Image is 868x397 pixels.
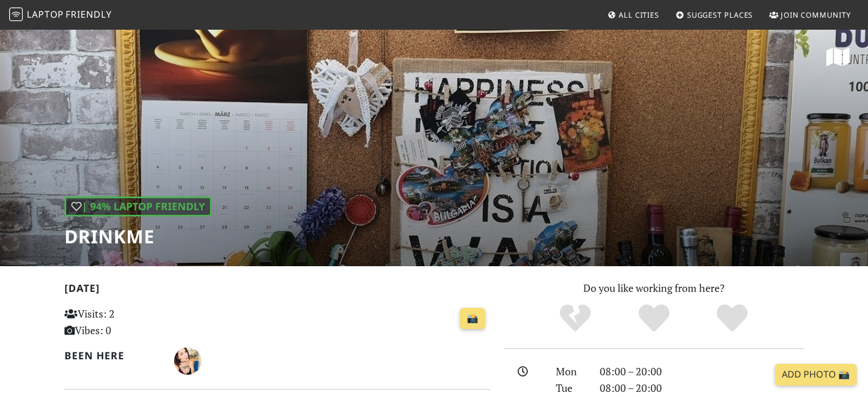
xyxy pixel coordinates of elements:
[64,226,212,247] h1: DrinkMe
[549,363,592,380] div: Mon
[775,364,857,386] a: Add Photo 📸
[593,380,811,396] div: 08:00 – 20:00
[593,363,811,380] div: 08:00 – 20:00
[765,5,855,25] a: Join Community
[693,303,772,334] div: Definitely!
[64,350,161,362] h2: Been here
[549,380,592,396] div: Tue
[460,308,485,330] a: 📸
[536,303,615,334] div: No
[603,5,664,25] a: All Cities
[671,5,758,25] a: Suggest Places
[64,282,490,299] h2: [DATE]
[64,197,212,216] div: | 94% Laptop Friendly
[66,8,111,21] span: Friendly
[64,306,197,339] p: Visits: 2 Vibes: 0
[619,10,659,20] span: All Cities
[781,10,851,20] span: Join Community
[687,10,753,20] span: Suggest Places
[9,7,23,21] img: LaptopFriendly
[615,303,693,334] div: Yes
[504,280,804,296] p: Do you like working from here?
[174,347,201,375] img: 1203-anna.jpg
[174,353,201,367] span: Anna Klimova
[27,8,64,21] span: Laptop
[9,5,112,25] a: LaptopFriendly LaptopFriendly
